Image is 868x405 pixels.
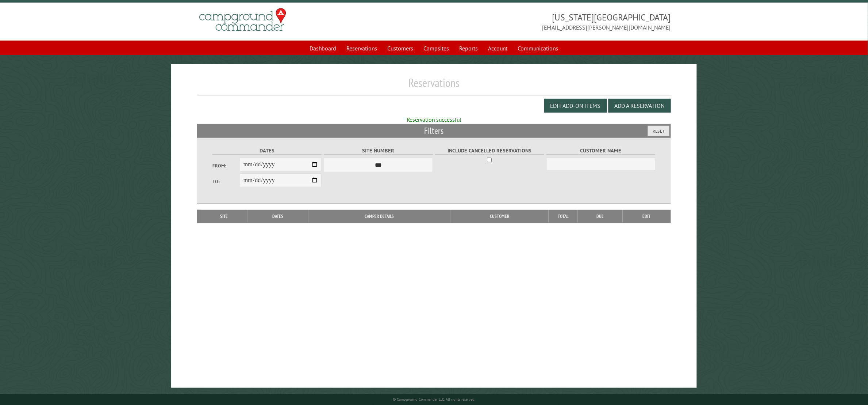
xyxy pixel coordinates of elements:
[383,41,418,55] a: Customers
[434,11,671,32] span: [US_STATE][GEOGRAPHIC_DATA] [EMAIL_ADDRESS][PERSON_NAME][DOMAIN_NAME]
[197,5,288,34] img: Campground Commander
[455,41,483,55] a: Reports
[419,41,454,55] a: Campsites
[450,210,549,223] th: Customer
[247,210,308,223] th: Dates
[308,210,450,223] th: Camper Details
[212,178,240,185] label: To:
[197,124,671,138] h2: Filters
[648,126,669,136] button: Reset
[197,76,671,96] h1: Reservations
[514,41,563,55] a: Communications
[212,162,240,169] label: From:
[549,210,578,223] th: Total
[342,41,382,55] a: Reservations
[546,147,656,155] label: Customer Name
[578,210,623,223] th: Due
[484,41,512,55] a: Account
[544,99,607,113] button: Edit Add-on Items
[393,397,475,402] small: © Campground Commander LLC. All rights reserved.
[324,147,433,155] label: Site Number
[197,116,671,124] div: Reservation successful
[306,41,341,55] a: Dashboard
[623,210,671,223] th: Edit
[201,210,247,223] th: Site
[212,147,322,155] label: Dates
[435,147,544,155] label: Include Cancelled Reservations
[608,99,671,113] button: Add a Reservation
